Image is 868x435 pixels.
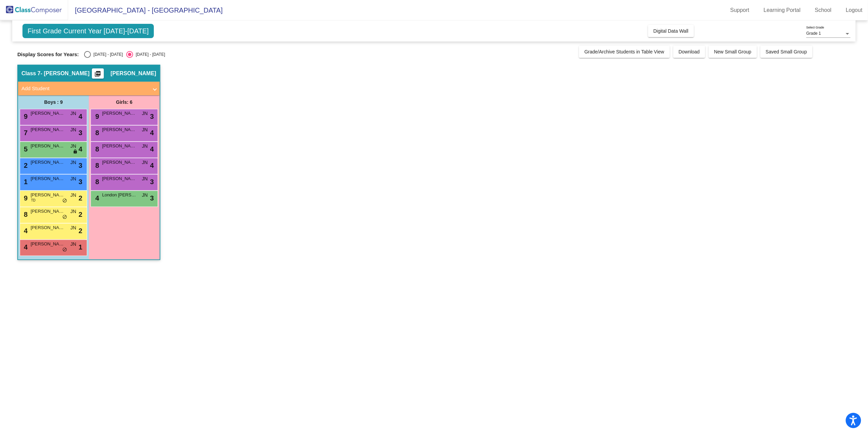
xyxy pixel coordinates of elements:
span: 1 [79,242,82,252]
span: 2 [22,162,28,169]
span: [PERSON_NAME] Queen [102,159,136,166]
span: JN [142,175,148,182]
span: [GEOGRAPHIC_DATA] - [GEOGRAPHIC_DATA] [68,5,223,16]
button: Download [673,46,705,58]
span: Display Scores for Years: [17,51,79,58]
span: 4 [150,128,154,138]
span: 3 [79,160,82,171]
span: [PERSON_NAME] [102,175,136,182]
span: 4 [150,160,154,171]
span: 2 [79,209,82,220]
span: TD [31,198,35,203]
span: 3 [79,128,82,138]
button: Print Students Details [92,68,104,79]
span: New Small Group [714,49,752,54]
span: [PERSON_NAME] [31,241,65,247]
span: JN [142,159,148,166]
button: Digital Data Wall [648,25,694,37]
span: 5 [22,145,28,153]
span: [PERSON_NAME] [31,126,65,133]
mat-expansion-panel-header: Add Student [18,82,160,95]
span: Class 7 [21,70,41,77]
span: JN [142,192,148,199]
a: Logout [840,5,868,16]
span: 8 [94,162,99,169]
span: JN [70,241,76,248]
span: Digital Data Wall [654,28,689,34]
span: Saved Small Group [766,49,807,54]
button: New Small Group [709,46,757,58]
span: 2 [79,226,82,236]
span: First Grade Current Year [DATE]-[DATE] [22,24,154,38]
span: 1 [22,178,28,186]
span: Grade/Archive Students in Table View [584,49,664,54]
span: [PERSON_NAME] [31,143,65,149]
span: - [PERSON_NAME] [41,70,90,77]
a: Support [725,5,755,16]
span: [PERSON_NAME] [31,224,65,231]
span: 4 [94,194,99,202]
a: School [809,5,837,16]
span: JN [70,224,76,231]
div: [DATE] - [DATE] [133,51,165,58]
span: JN [142,126,148,133]
span: JN [70,175,76,182]
mat-icon: picture_as_pdf [94,70,102,80]
span: [PERSON_NAME] [31,175,65,182]
span: 4 [79,111,82,122]
span: JN [70,159,76,166]
span: 3 [150,177,154,187]
div: Boys : 9 [18,95,89,109]
span: [PERSON_NAME] [31,192,65,198]
span: 4 [22,243,28,251]
span: 8 [94,178,99,186]
span: Grade 1 [806,31,821,36]
span: JN [70,208,76,215]
span: 3 [150,111,154,122]
div: [DATE] - [DATE] [91,51,123,58]
span: [PERSON_NAME] [PERSON_NAME] [31,208,65,215]
span: JN [70,126,76,133]
span: 8 [94,145,99,153]
mat-radio-group: Select an option [84,51,165,58]
span: 2 [79,193,82,203]
span: 3 [79,177,82,187]
span: 8 [94,129,99,136]
span: 9 [94,113,99,120]
span: do_not_disturb_alt [62,198,67,204]
button: Saved Small Group [760,46,813,58]
span: JN [142,143,148,150]
span: JN [70,110,76,117]
span: 7 [22,129,28,136]
span: JN [70,192,76,199]
span: [PERSON_NAME] [102,110,136,117]
span: Download [679,49,700,54]
span: 8 [22,211,28,218]
span: 4 [22,227,28,235]
span: 4 [150,144,154,154]
span: JN [70,143,76,150]
span: 4 [79,144,82,154]
span: 9 [22,113,28,120]
button: Grade/Archive Students in Table View [579,46,670,58]
span: do_not_disturb_alt [62,247,67,253]
span: JN [142,110,148,117]
a: Learning Portal [758,5,806,16]
div: Girls: 6 [89,95,160,109]
span: lock [73,149,78,155]
span: London [PERSON_NAME] [102,192,136,198]
span: 3 [150,193,154,203]
span: [PERSON_NAME] [111,70,156,77]
span: do_not_disturb_alt [62,214,67,220]
span: [PERSON_NAME] [31,159,65,166]
span: [PERSON_NAME] [31,110,65,117]
mat-panel-title: Add Student [21,85,148,93]
span: 9 [22,194,28,202]
span: [PERSON_NAME] [102,126,136,133]
span: [PERSON_NAME] [102,143,136,149]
